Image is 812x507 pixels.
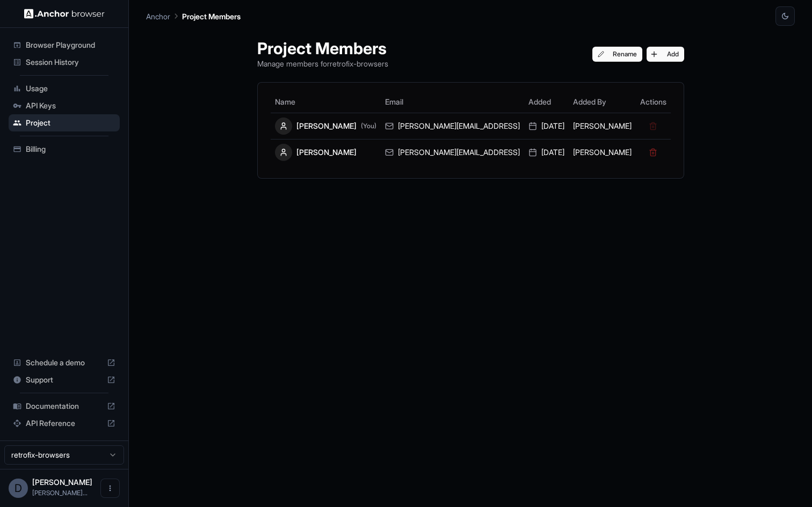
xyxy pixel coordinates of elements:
button: Open menu [100,479,120,498]
nav: breadcrumb [146,10,241,22]
div: API Reference [9,415,120,432]
img: Anchor Logo [24,9,105,19]
div: Support [9,371,120,388]
th: Added [524,91,569,113]
p: Project Members [182,11,241,22]
th: Name [271,91,381,113]
div: Billing [9,141,120,158]
span: Daniel Portela [32,477,92,487]
div: [DATE] [528,147,564,158]
span: API Reference [26,418,103,429]
span: Project [26,117,115,128]
span: (You) [361,122,376,130]
div: API Keys [9,97,120,114]
div: Usage [9,80,120,97]
div: Browser Playground [9,36,120,54]
div: [PERSON_NAME] [275,117,376,135]
span: Billing [26,144,115,155]
div: D [9,479,28,498]
div: Project [9,114,120,131]
span: Session History [26,57,115,68]
th: Actions [636,91,671,113]
th: Email [381,91,524,113]
th: Added By [569,91,636,113]
td: [PERSON_NAME] [569,113,636,139]
span: Usage [26,83,115,94]
span: API Keys [26,100,115,111]
span: daniel@retrofix.ai [32,489,88,497]
p: Manage members for retrofix-browsers [257,58,388,69]
span: Schedule a demo [26,357,103,368]
span: Browser Playground [26,40,115,50]
div: [PERSON_NAME][EMAIL_ADDRESS] [385,147,520,158]
div: Session History [9,54,120,71]
p: Anchor [146,11,170,22]
div: Documentation [9,398,120,415]
div: [PERSON_NAME][EMAIL_ADDRESS] [385,121,520,131]
div: [PERSON_NAME] [275,144,376,161]
td: [PERSON_NAME] [569,139,636,165]
div: [DATE] [528,121,564,131]
span: Support [26,374,103,385]
div: Schedule a demo [9,354,120,371]
h1: Project Members [257,39,388,58]
span: Documentation [26,401,103,412]
button: Rename [592,47,642,62]
button: Add [647,47,684,62]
